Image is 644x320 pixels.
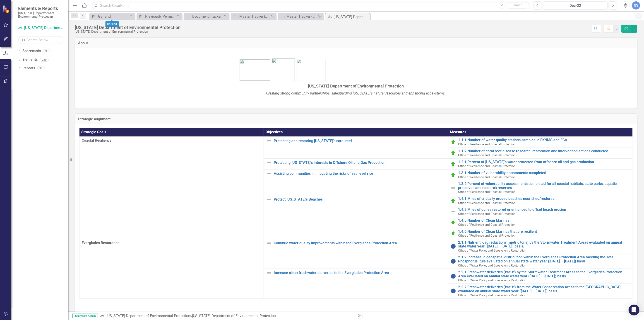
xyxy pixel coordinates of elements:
a: Document Tracker [185,14,222,19]
img: On Target [451,139,456,145]
div: Open Intercom Messenger [629,305,639,315]
a: 1.4.1 Miles of critically eroded beaches nourished/restored [458,197,630,201]
em: Creating strong community partnerships, safeguarding [US_STATE]'s natural resources and enhancing... [266,91,446,95]
div: » [100,313,353,319]
td: Double-Click to Edit Right Click for Context Menu [264,239,448,269]
div: [US_STATE] Department of Environmental Protection [192,314,276,318]
div: 230 [40,58,49,62]
img: Not Defined [266,171,272,176]
div: Dec-22 [545,3,606,8]
a: 2.2.2 Freshwater deliveries (kac-ft) from the Water Conservation Areas to the [GEOGRAPHIC_DATA] e... [458,285,630,293]
img: No Information [451,274,456,279]
a: Increase clean freshwater deliveries to the Everglades Protection Area [274,271,446,275]
div: GS [632,1,640,10]
a: Reports [22,66,35,71]
img: No Information [451,288,456,294]
td: Double-Click to Edit Right Click for Context Menu [448,195,632,206]
div: [US_STATE] Department of Environmental Protection [75,25,180,30]
div: Garland [98,14,128,19]
a: 2.1.1 Nutrient load reductions (metric tons) by the Stormwater Treatment Areas evaluated on annua... [458,240,630,248]
img: Not Defined [266,138,272,143]
span: Office of Resilience and Coastal Protection [458,153,516,157]
small: [US_STATE] Department of Environmental Protection [18,11,63,19]
img: Not Defined [451,209,456,214]
td: Double-Click to Edit Right Click for Context Menu [448,169,632,180]
td: Double-Click to Edit Right Click for Context Menu [264,137,448,158]
td: Double-Click to Edit Right Click for Context Menu [264,158,448,169]
a: Scorecards [22,48,41,54]
div: 39 [37,66,45,70]
img: bird1.png [297,59,326,81]
button: Search [506,2,529,9]
span: Everglades Restoration [82,240,261,246]
div: Master Tracker - Current User [286,14,316,19]
a: Master Tracker - Current User [279,14,316,19]
td: Double-Click to Edit [79,137,264,239]
td: Double-Click to Edit Right Click for Context Menu [448,158,632,169]
div: [US_STATE] Department of Environmental Protection [334,14,369,20]
input: Search Below... [18,36,63,44]
span: Office of Resilience and Coastal Protection [458,175,516,179]
input: Search ClearPoint... [92,2,530,10]
a: 1.1.2 Number of coral reef disease research, restoration and intervention actions conducted [458,149,630,153]
a: 1.2.1 Percent of [US_STATE]'s water protected from offshore oil and gas production [458,160,630,164]
a: 1.4.2 Miles of dunes restored or enhanced to offset beach erosion [458,208,630,212]
td: Double-Click to Edit Right Click for Context Menu [448,269,632,284]
img: On Target [451,198,456,204]
button: Dec-22 [543,1,608,10]
img: ClearPoint Strategy [2,5,10,13]
a: 2.2.1 Freshwater deliveries (kac-ft) by the Stormwater Treatment Areas to the Everglades Protecti... [458,270,630,278]
img: No Information [451,244,456,249]
img: Not Defined [266,270,272,276]
a: Protecting and restoring [US_STATE]'s coral reef [274,139,446,143]
td: Double-Click to Edit Right Click for Context Menu [448,148,632,158]
h3: Strategic Alignment [78,117,634,121]
td: Double-Click to Edit Right Click for Context Menu [264,169,448,195]
td: Double-Click to Edit Right Click for Context Menu [448,254,632,269]
span: Elements & Reports [18,6,63,11]
span: Office of Water Policy and Ecosystems Restoration [458,293,527,297]
h3: About [78,41,634,45]
span: Office of Water Policy and Ecosystems Restoration [458,249,527,252]
span: Office of Water Policy and Ecosystems Restoration [458,278,527,282]
td: Double-Click to Edit Right Click for Context Menu [448,284,632,299]
span: Office of Resilience and Coastal Protection [458,142,516,146]
span: Office of Resilience and Coastal Protection [458,212,516,216]
td: Double-Click to Edit Right Click for Context Menu [448,239,632,254]
img: Not Defined [266,197,272,202]
img: bhsp1.png [240,59,270,81]
td: Double-Click to Edit Right Click for Context Menu [448,228,632,239]
td: Double-Click to Edit Right Click for Context Menu [448,137,632,148]
img: On Target [451,150,456,156]
span: Office of Water Policy and Ecosystems Restoration [458,264,527,267]
a: Elements [22,57,38,62]
td: Double-Click to Edit Right Click for Context Menu [448,217,632,228]
a: Protect [US_STATE]'s Beaches [274,197,446,201]
img: On Target [451,220,456,225]
img: On Target [451,172,456,178]
span: Office of Resilience and Coastal Protection [458,234,516,237]
img: Not Defined [451,185,456,191]
span: Scorecard Admin [72,314,98,318]
span: Search [513,3,522,7]
a: Protecting [US_STATE]'s Interests in Offshore Oil and Gas Production [274,161,446,165]
a: Garland [91,14,128,19]
span: [US_STATE] Department of Environmental Protection [308,84,404,88]
img: On Target [451,161,456,167]
a: Assisting communities in mitigating the risks of sea level rise [274,172,446,176]
a: [US_STATE] Department of Environmental Protection [18,25,63,31]
a: 1.4.6 Number of Clean Marinas that are resilient [458,230,630,234]
img: Not Defined [266,240,272,246]
span: Coastal Resiliency [82,138,261,143]
div: Garland [106,21,119,27]
span: Office of Resilience and Coastal Protection [458,164,516,168]
span: Office of Resilience and Coastal Protection [458,201,516,205]
td: Double-Click to Edit Right Click for Context Menu [264,195,448,239]
div: Master Tracker (External) [239,14,269,19]
span: Office of Resilience and Coastal Protection [458,223,516,226]
a: 2.1.2 Increase in geospatial distribution within the Everglades Protection Area meeting the Total... [458,255,630,263]
div: 93 [43,49,50,53]
a: Master Tracker (External) [232,14,269,19]
td: Double-Click to Edit Right Click for Context Menu [448,206,632,217]
a: [US_STATE] Department of Environmental Protection [106,314,190,318]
